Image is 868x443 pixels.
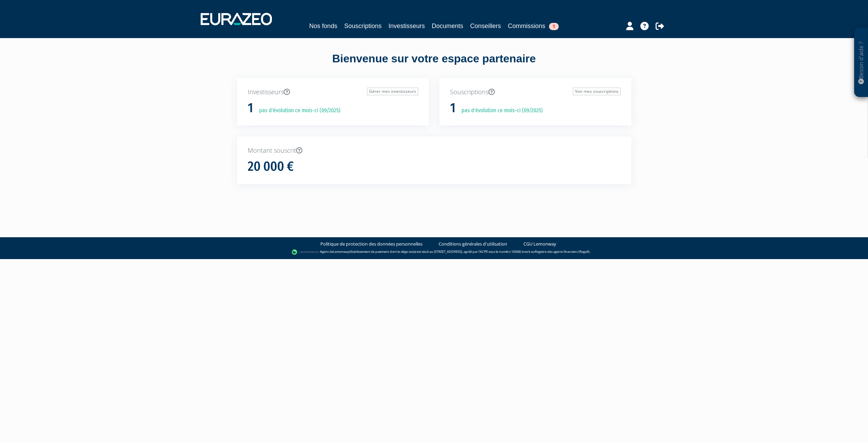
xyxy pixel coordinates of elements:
[439,241,507,247] a: Conditions générales d'utilisation
[508,21,559,31] a: Commissions1
[333,249,349,254] a: Lemonway
[857,32,865,94] p: Besoin d'aide ?
[232,51,637,78] div: Bienvenue sur votre espace partenaire
[367,88,418,95] a: Gérer mes investisseurs
[535,249,590,254] a: Registre des agents financiers (Regafi)
[389,21,425,31] a: Investisseurs
[248,159,294,174] h1: 20 000 €
[450,101,456,115] h1: 1
[523,241,556,247] a: CGU Lemonway
[7,249,861,256] div: - Agent de (établissement de paiement dont le siège social est situé au [STREET_ADDRESS], agréé p...
[254,107,340,115] p: pas d'évolution ce mois-ci (09/2025)
[573,88,621,95] a: Voir mes souscriptions
[450,88,621,97] p: Souscriptions
[248,101,253,115] h1: 1
[470,21,501,31] a: Conseillers
[320,241,422,247] a: Politique de protection des données personnelles
[344,21,382,31] a: Souscriptions
[248,88,418,97] p: Investisseurs
[292,249,318,256] img: logo-lemonway.png
[248,146,621,155] p: Montant souscrit
[432,21,463,31] a: Documents
[549,23,559,30] span: 1
[457,107,543,115] p: pas d'évolution ce mois-ci (09/2025)
[309,21,337,31] a: Nos fonds
[201,13,272,25] img: 1732889491-logotype_eurazeo_blanc_rvb.png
